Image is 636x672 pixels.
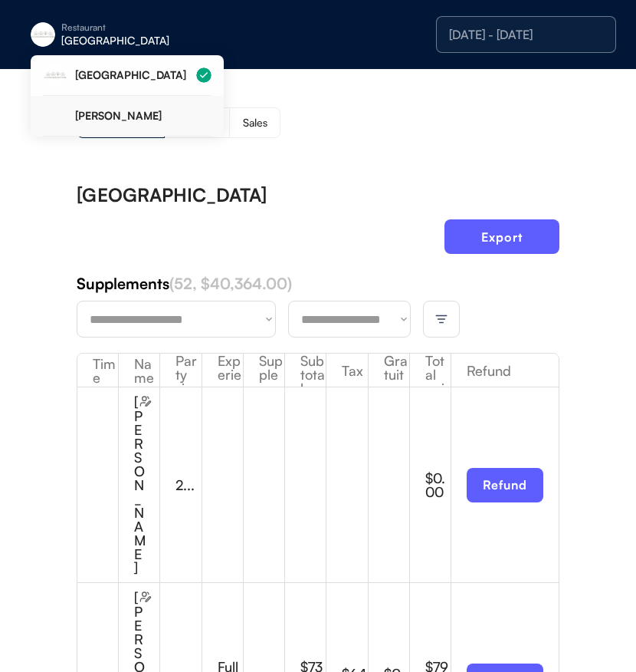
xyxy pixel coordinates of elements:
div: 2... [175,478,201,492]
div: [PERSON_NAME] [75,110,211,121]
div: Party size [160,354,201,395]
img: users-edit.svg [139,591,152,603]
div: [PERSON_NAME] [134,395,136,575]
div: [GEOGRAPHIC_DATA] [61,35,254,46]
div: Name [119,357,159,384]
img: eleven-madison-park-new-york-ny-logo-1.jpg [31,22,55,47]
div: Total paid [410,354,451,409]
div: Supplements [77,273,559,295]
button: Export [444,219,559,254]
div: Tax [326,364,367,377]
div: Sales [243,117,267,128]
img: Group%2048096198.svg [196,68,211,83]
div: $0.00 [425,471,451,499]
img: filter-lines.svg [434,312,448,326]
div: Time [77,357,118,384]
img: eleven-madison-park-new-york-ny-logo-1.jpg [43,63,67,87]
div: [GEOGRAPHIC_DATA] [75,70,189,81]
div: [GEOGRAPHIC_DATA] [77,186,267,204]
div: Restaurant [61,23,254,32]
div: Refund [451,364,559,377]
img: yH5BAEAAAAALAAAAAABAAEAAAIBRAA7 [43,104,67,128]
font: (52, $40,364.00) [169,274,292,293]
div: Supplements [244,354,284,409]
div: Experience [202,354,243,395]
div: [DATE] - [DATE] [449,28,603,41]
div: Sub total [285,354,326,395]
div: Gratuity [369,354,409,395]
button: Refund [467,468,543,502]
img: users-edit.svg [139,395,152,407]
